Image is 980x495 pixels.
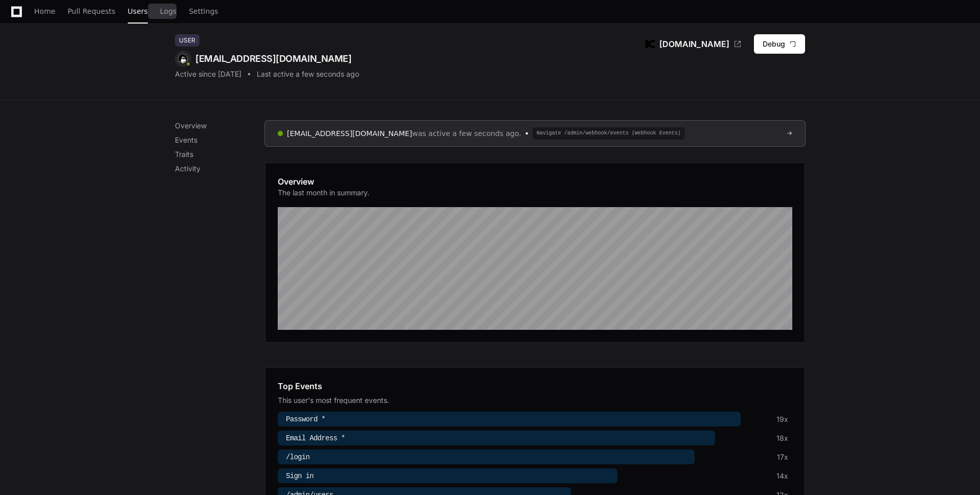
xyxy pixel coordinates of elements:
img: 15.svg [176,52,190,65]
p: Activity [175,164,265,174]
span: [DOMAIN_NAME] [659,38,729,50]
div: 18x [776,433,788,443]
h1: Overview [278,175,369,188]
app-pz-page-link-header: Overview [278,175,792,204]
p: The last month in summary. [278,188,369,198]
span: Users [128,8,148,14]
div: 17x [777,452,788,462]
div: This user's most frequent events. [278,395,792,406]
span: Email Address * [286,434,345,442]
p: Events [175,135,265,145]
span: Password * [286,415,325,423]
img: kolo.com [645,39,655,49]
p: Traits [175,149,265,160]
a: [DOMAIN_NAME] [659,38,742,50]
span: Logs [160,8,176,14]
div: Last active a few seconds ago [257,69,359,79]
span: /login [286,453,309,461]
h1: Top Events [278,380,322,392]
a: [EMAIL_ADDRESS][DOMAIN_NAME]was active a few seconds ago.Navigate /admin/webhook/events (Webhook ... [265,121,805,146]
div: [EMAIL_ADDRESS][DOMAIN_NAME] [175,51,359,67]
button: Debug [754,34,805,54]
span: Pull Requests [68,8,115,14]
span: Sign in [286,472,314,480]
div: 19x [776,414,788,424]
p: Overview [175,121,265,131]
div: Active since [DATE] [175,69,241,79]
div: 14x [776,471,788,481]
div: User [175,34,199,47]
span: Navigate /admin/webhook/events (Webhook Events) [532,127,685,140]
span: Home [34,8,55,14]
a: [EMAIL_ADDRESS][DOMAIN_NAME] [287,129,412,138]
span: Settings [189,8,218,14]
span: was active a few seconds ago. [412,128,521,139]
